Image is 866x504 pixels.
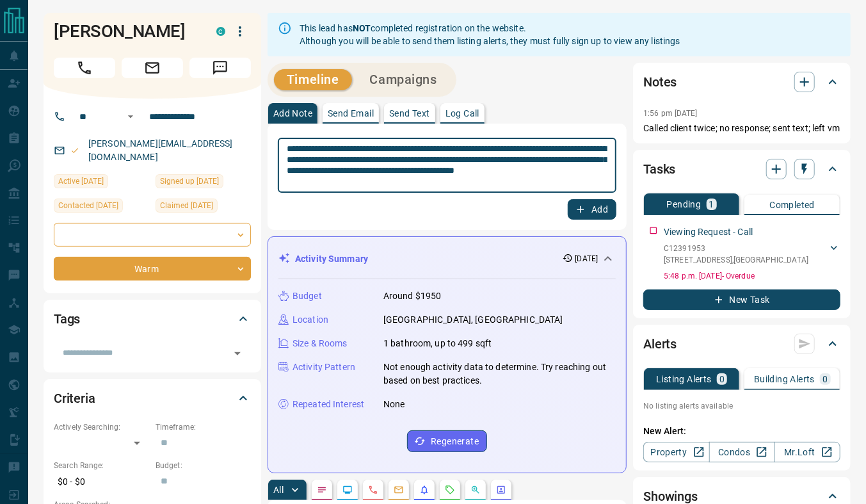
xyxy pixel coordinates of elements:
p: Repeated Interest [293,398,364,411]
p: 0 [719,375,725,384]
div: Tue Sep 09 2025 [54,174,149,192]
span: Signed up [DATE] [160,175,219,188]
p: Log Call [445,109,479,118]
p: 1:56 pm [DATE] [643,109,698,118]
p: Around $1950 [383,289,442,303]
p: Budget: [156,460,251,471]
p: None [383,398,405,411]
p: Pending [667,200,702,209]
p: Building Alerts [754,375,815,384]
button: Campaigns [357,69,450,90]
p: Activity Summary [295,252,368,266]
a: Condos [709,442,775,462]
p: Send Email [328,109,374,118]
p: [GEOGRAPHIC_DATA], [GEOGRAPHIC_DATA] [383,313,563,327]
h2: Tags [54,309,80,329]
svg: Email Valid [70,146,79,155]
p: New Alert: [643,425,840,438]
div: Tue Sep 09 2025 [54,199,149,216]
h2: Alerts [643,334,677,354]
p: 5:48 p.m. [DATE] - Overdue [664,270,840,282]
p: Called client twice; no response; sent text; left vm [643,122,840,135]
div: Tags [54,304,251,334]
span: Contacted [DATE] [58,199,118,212]
p: [STREET_ADDRESS] , [GEOGRAPHIC_DATA] [664,254,808,266]
p: [DATE] [575,253,598,264]
div: C12391953[STREET_ADDRESS],[GEOGRAPHIC_DATA] [664,240,840,268]
h2: Tasks [643,159,675,179]
span: Call [54,58,115,78]
svg: Requests [445,485,455,495]
svg: Notes [317,485,327,495]
span: Active [DATE] [58,175,104,188]
button: New Task [643,289,840,310]
p: 1 bathroom, up to 499 sqft [383,337,492,350]
p: Budget [293,289,322,303]
p: Listing Alerts [656,375,712,384]
p: $0 - $0 [54,471,149,492]
p: C12391953 [664,243,808,254]
button: Open [229,345,246,362]
div: Criteria [54,383,251,414]
div: Tasks [643,154,840,184]
h2: Criteria [54,388,95,409]
p: Activity Pattern [293,361,355,374]
div: Alerts [643,329,840,359]
svg: Agent Actions [496,485,506,495]
svg: Lead Browsing Activity [342,485,353,495]
h2: Notes [643,72,677,92]
div: condos.ca [216,27,225,36]
button: Add [568,199,616,220]
p: No listing alerts available [643,400,840,412]
p: Add Note [273,109,312,118]
button: Timeline [274,69,352,90]
a: [PERSON_NAME][EMAIL_ADDRESS][DOMAIN_NAME] [88,138,233,162]
p: 1 [709,200,714,209]
p: Send Text [389,109,430,118]
p: Viewing Request - Call [664,225,753,239]
div: This lead has completed registration on the website. Although you will be able to send them listi... [300,17,680,53]
a: Property [643,442,709,462]
div: Activity Summary[DATE] [278,247,616,271]
p: Search Range: [54,460,149,471]
h1: [PERSON_NAME] [54,21,197,42]
button: Regenerate [407,430,487,452]
svg: Opportunities [470,485,481,495]
span: Email [122,58,183,78]
strong: NOT [353,23,371,33]
p: 0 [822,375,828,384]
div: Warm [54,257,251,280]
p: Location [293,313,328,327]
p: All [273,485,284,494]
p: Completed [769,200,815,209]
svg: Emails [394,485,404,495]
p: Actively Searching: [54,421,149,433]
button: Open [123,109,138,124]
p: Timeframe: [156,421,251,433]
p: Size & Rooms [293,337,348,350]
div: Tue Sep 09 2025 [156,199,251,216]
p: Not enough activity data to determine. Try reaching out based on best practices. [383,361,616,387]
svg: Calls [368,485,378,495]
span: Claimed [DATE] [160,199,213,212]
a: Mr.Loft [774,442,840,462]
div: Notes [643,67,840,97]
span: Message [189,58,251,78]
div: Tue Sep 09 2025 [156,174,251,192]
svg: Listing Alerts [419,485,429,495]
